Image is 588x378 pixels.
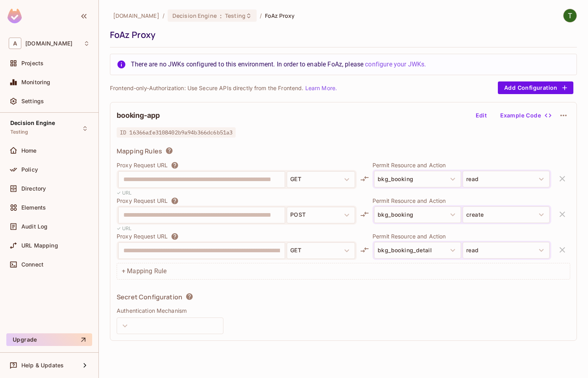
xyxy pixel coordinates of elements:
img: SReyMgAAAABJRU5ErkJggg== [8,9,22,23]
div: FoAz Proxy [110,29,573,41]
span: Mapping Rules [117,147,162,155]
span: Workspace: abclojistik.com [25,40,72,47]
span: Decision Engine [10,120,55,126]
button: bkg_booking_detail [374,242,461,259]
p: Permit Resource and Action [372,197,551,204]
span: Help & Updates [21,362,64,369]
span: Testing [225,12,246,19]
a: Learn More. [305,85,337,91]
div: + Mapping Rule [117,263,570,280]
button: Edit [469,109,494,122]
button: GET [287,171,355,188]
p: Permit Resource and Action [372,161,551,169]
p: ✓ URL [117,225,132,232]
button: read [463,171,550,187]
p: Proxy Request URL [117,197,168,205]
span: Settings [21,98,44,104]
span: : [219,13,222,19]
button: GET [287,242,355,259]
span: Policy [21,166,38,173]
span: Projects [21,60,43,66]
span: Elements [21,204,46,211]
p: ✓ URL [117,189,132,197]
span: Audit Log [21,223,47,230]
button: bkg_booking [374,206,461,223]
span: Monitoring [21,79,51,85]
p: Proxy Request URL [117,232,168,240]
button: bkg_booking [374,171,461,187]
span: Secret Configuration [117,293,182,301]
span: ID 16366afe3108402b9a94b366dc6b51a3 [117,127,236,138]
span: Home [21,147,37,154]
span: Directory [21,185,46,192]
button: POST [287,207,355,223]
h2: booking-app [117,111,159,120]
li: / [260,12,262,19]
button: Add Configuration [498,81,573,94]
span: Connect [21,261,43,268]
button: read [463,242,550,259]
button: Example Code [497,109,554,122]
div: There are no JWKs configured to this environment. In order to enable FoAz, please [131,60,426,69]
a: configure your JWKs. [365,60,426,68]
button: Upgrade [6,333,92,346]
span: A [9,38,21,49]
span: Testing [10,129,28,135]
span: URL Mapping [21,242,58,249]
p: Authentication Mechanism [117,307,223,314]
p: Permit Resource and Action [372,232,551,240]
button: create [463,206,550,223]
p: Frontend-only-Authorization: Use Secure APIs directly from the Frontend. [110,84,337,92]
img: Taha ÇEKEN [563,9,577,22]
li: / [163,12,164,19]
p: Proxy Request URL [117,161,168,169]
span: the active workspace [113,12,159,19]
span: Decision Engine [172,12,217,19]
span: FoAz Proxy [265,12,295,19]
